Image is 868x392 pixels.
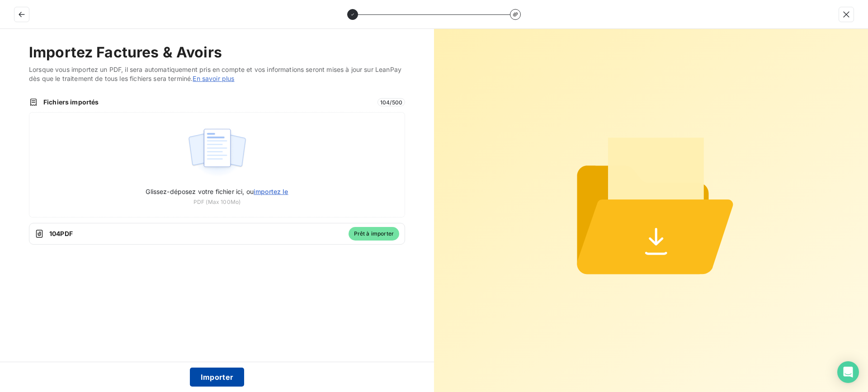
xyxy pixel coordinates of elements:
img: illustration [187,123,247,181]
span: Glissez-déposez votre fichier ici, ou [146,188,288,195]
span: importez le [254,188,288,195]
div: Open Intercom Messenger [837,361,859,383]
span: Prêt à importer [349,227,399,241]
span: 104 / 500 [377,98,405,106]
h2: Importez Factures & Avoirs [29,43,405,61]
button: Importer [190,368,245,387]
span: PDF (Max 100Mo) [193,198,241,206]
span: Fichiers importés [43,98,372,107]
span: 104 PDF [49,229,343,238]
span: Lorsque vous importez un PDF, il sera automatiquement pris en compte et vos informations seront m... [29,65,405,83]
a: En savoir plus [193,75,234,82]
